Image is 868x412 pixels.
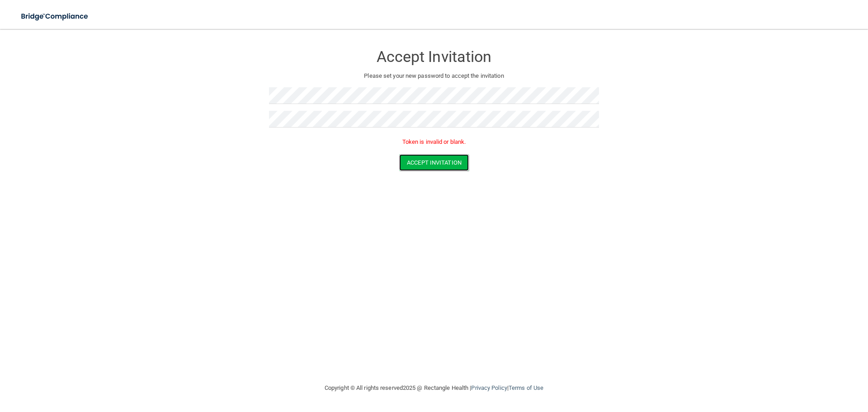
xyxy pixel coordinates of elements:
div: Copyright © All rights reserved 2025 @ Rectangle Health | | [269,374,599,403]
p: Please set your new password to accept the invitation [276,71,592,81]
a: Terms of Use [509,384,543,391]
button: Accept Invitation [399,154,469,171]
iframe: Drift Widget Chat Controller [712,348,857,384]
h3: Accept Invitation [269,48,599,65]
img: bridge_compliance_login_screen.278c3ca4.svg [14,7,97,26]
p: Token is invalid or blank. [269,137,599,147]
a: Privacy Policy [471,384,507,391]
